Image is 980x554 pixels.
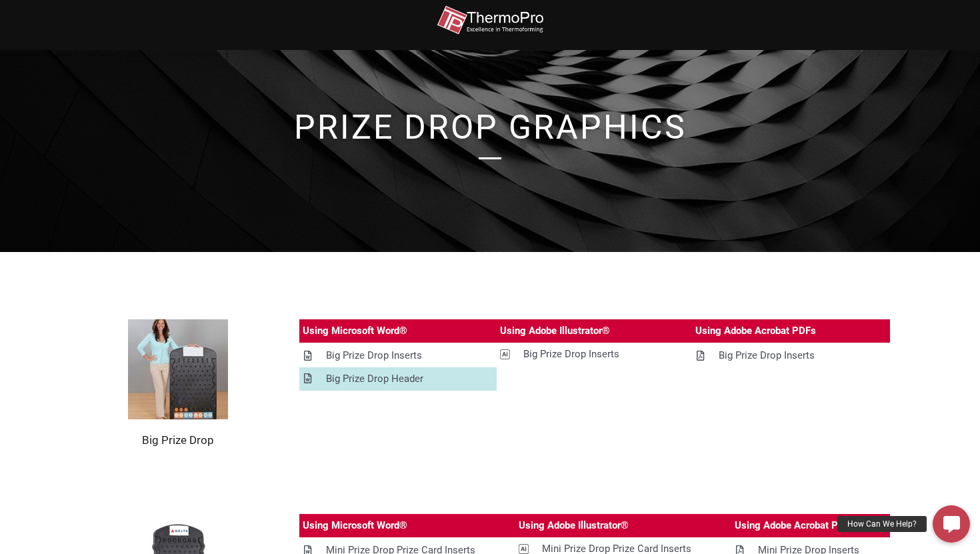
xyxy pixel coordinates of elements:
div: Big Prize Drop Inserts [719,347,815,364]
a: Big Prize Drop Inserts [497,343,692,366]
h2: Big Prize Drop [90,433,266,447]
div: Big Prize Drop Header [326,371,423,387]
h1: Prize Drop Graphics [110,111,870,144]
a: Big Prize Drop Header [299,367,497,391]
img: thermopro-logo-non-iso [437,5,543,35]
div: Using Adobe Illustrator® [500,323,610,339]
div: Using Microsoft Word® [303,517,407,534]
div: Big Prize Drop Inserts [523,346,619,363]
a: Big Prize Drop Inserts [299,344,497,367]
div: Using Adobe Acrobat PDFs [695,323,816,339]
div: Big Prize Drop Inserts [326,347,422,364]
div: Using Adobe Illustrator® [519,517,629,534]
div: Using Microsoft Word® [303,323,407,339]
div: How Can We Help? [837,516,927,532]
a: Big Prize Drop Inserts [692,344,889,367]
div: Using Adobe Acrobat PDFs [735,517,855,534]
a: How Can We Help? [933,505,970,543]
